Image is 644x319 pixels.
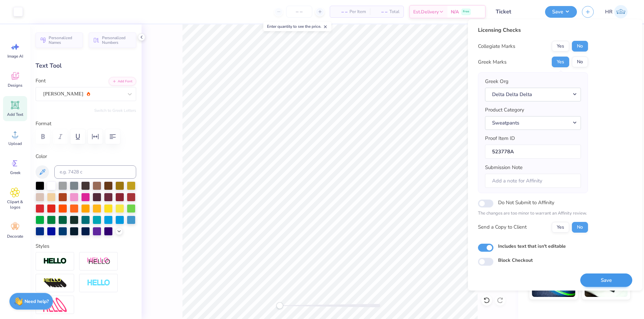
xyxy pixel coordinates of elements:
button: No [572,41,588,52]
div: Licensing Checks [478,26,588,34]
label: Submission Note [485,164,523,171]
span: Per Item [350,8,366,15]
input: e.g. 7428 c [54,165,136,179]
button: Add Font [109,77,136,86]
button: No [572,57,588,67]
label: Do Not Submit to Affinity [498,198,554,207]
a: HR [602,5,631,18]
span: – – [334,8,347,15]
label: Font [36,77,46,85]
div: Text Tool [36,61,136,70]
img: Stroke [43,257,67,265]
div: Greek Marks [478,58,506,66]
span: – – [374,8,387,15]
span: Personalized Numbers [102,35,132,45]
span: Free [463,9,469,14]
label: Proof Item ID [485,135,515,142]
img: Shadow [87,257,110,265]
span: Greek [10,170,20,175]
span: N/A [451,8,459,15]
button: Personalized Names [36,32,83,48]
img: Free Distort [43,298,67,312]
label: Format [36,120,136,128]
span: Image AI [7,54,23,59]
button: No [572,222,588,233]
strong: Need help? [24,298,49,305]
button: Sweatpants [485,116,581,130]
input: – – [286,6,312,18]
label: Includes text that isn't editable [498,243,566,250]
div: Collegiate Marks [478,43,515,50]
div: Enter quantity to see the price. [263,22,331,31]
button: Save [580,273,632,287]
label: Color [36,153,136,160]
span: Clipart & logos [4,199,26,210]
button: Save [545,6,577,18]
label: Block Checkout [498,257,533,264]
span: Designs [8,83,22,88]
span: Est. Delivery [413,8,439,15]
input: Untitled Design [491,5,540,18]
span: Decorate [7,234,23,239]
div: Accessibility label [276,302,283,309]
span: Add Text [7,112,23,117]
p: The changes are too minor to warrant an Affinity review. [478,210,588,217]
label: Product Category [485,106,524,114]
img: 3D Illusion [43,278,67,289]
span: Personalized Names [49,35,79,45]
img: Negative Space [87,279,110,287]
button: Personalized Numbers [89,32,136,48]
button: Yes [552,57,569,67]
span: Total [389,8,399,15]
label: Styles [36,242,49,250]
span: HR [605,8,612,16]
button: Switch to Greek Letters [94,108,136,113]
button: Delta Delta Delta [485,88,581,101]
label: Greek Org [485,78,508,85]
img: Hazel Del Rosario [614,5,628,18]
div: Send a Copy to Client [478,223,527,231]
button: Yes [552,222,569,233]
span: Upload [8,141,22,146]
input: Add a note for Affinity [485,174,581,188]
button: Yes [552,41,569,52]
